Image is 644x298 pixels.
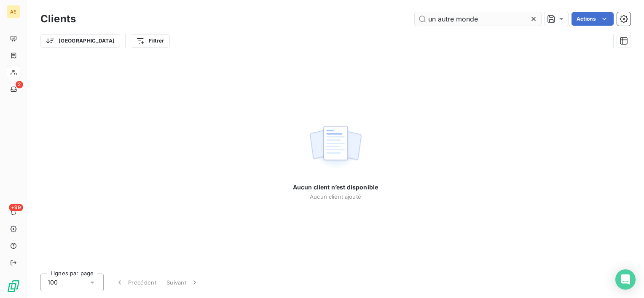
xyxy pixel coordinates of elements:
span: Aucun client n’est disponible [293,183,378,192]
span: 2 [16,81,23,88]
button: Précédent [110,274,161,291]
h3: Clients [40,11,76,27]
img: empty state [309,121,362,173]
span: Aucun client ajouté [310,193,361,200]
a: 2 [7,82,20,96]
button: [GEOGRAPHIC_DATA] [40,34,120,48]
button: Filtrer [131,34,169,48]
span: +99 [9,204,23,211]
div: Open Intercom Messenger [615,269,636,290]
img: Logo LeanPay [7,279,20,293]
button: Actions [572,12,614,26]
span: 100 [48,278,58,287]
input: Rechercher [415,12,541,26]
div: AE [7,5,20,19]
button: Suivant [161,274,204,291]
